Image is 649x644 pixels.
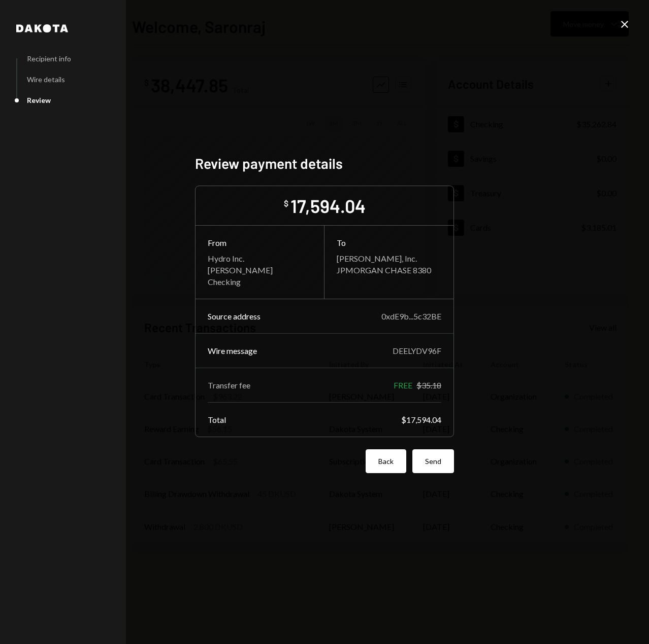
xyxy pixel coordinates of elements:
[208,415,226,424] div: Total
[27,54,71,63] div: Recipient info
[208,254,312,263] div: Hydro Inc.
[366,449,406,473] button: Back
[27,96,51,104] div: Review
[208,311,261,321] div: Source address
[27,75,65,84] div: Wire details
[412,449,454,473] button: Send
[208,238,312,247] div: From
[208,380,250,390] div: Transfer fee
[284,198,288,208] div: $
[208,277,312,287] div: Checking
[416,380,441,390] div: $35.18
[381,311,441,321] div: 0xdE9b...5c32BE
[337,265,441,275] div: JPMORGAN CHASE 8380
[393,346,441,355] div: DEELYDV96F
[394,380,412,390] div: FREE
[195,154,454,173] h2: Review payment details
[337,238,441,247] div: To
[337,254,441,263] div: [PERSON_NAME], Inc.
[290,194,366,217] div: 17,594.04
[208,265,312,275] div: [PERSON_NAME]
[401,415,441,424] div: $17,594.04
[208,346,257,355] div: Wire message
